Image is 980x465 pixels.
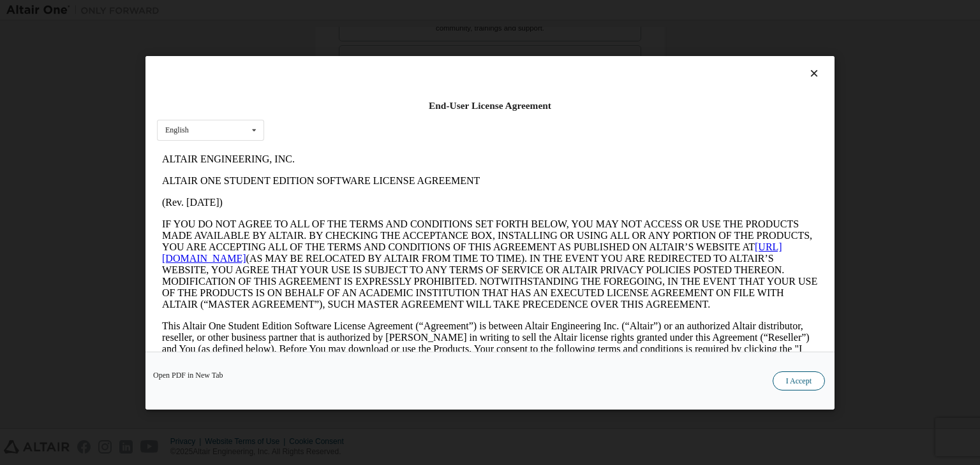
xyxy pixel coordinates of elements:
[5,70,661,162] p: IF YOU DO NOT AGREE TO ALL OF THE TERMS AND CONDITIONS SET FORTH BELOW, YOU MAY NOT ACCESS OR USE...
[165,126,189,134] div: English
[157,99,823,112] div: End-User License Agreement
[5,5,661,17] p: ALTAIR ENGINEERING, INC.
[5,48,661,60] p: (Rev. [DATE])
[153,371,223,379] a: Open PDF in New Tab
[5,172,661,229] p: This Altair One Student Edition Software License Agreement (“Agreement”) is between Altair Engine...
[5,27,661,38] p: ALTAIR ONE STUDENT EDITION SOFTWARE LICENSE AGREEMENT
[5,93,625,115] a: [URL][DOMAIN_NAME]
[773,371,825,390] button: I Accept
